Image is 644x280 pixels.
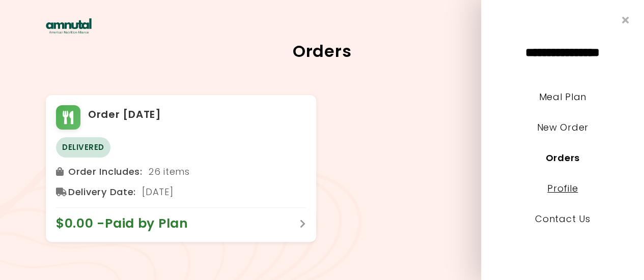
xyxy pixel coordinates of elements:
span: Order Includes : [68,164,143,180]
div: Order [DATE]DeliveredOrder Includes: 26 items Delivery Date: [DATE]$0.00 -Paid by Plan [46,95,316,242]
div: [DATE] [56,184,306,200]
a: Orders [545,151,579,164]
div: 26 items [56,164,306,180]
span: Delivery Date : [68,184,136,200]
h2: Orders [46,43,598,59]
a: New Order [537,121,588,134]
a: Contact Us [535,212,590,225]
span: Delivered [56,137,110,158]
span: $0.00 - Paid by Plan [56,215,199,232]
h2: Order [DATE] [88,107,161,123]
img: AmNutAl [46,18,92,34]
a: Meal Plan [539,90,586,103]
a: Profile [547,182,578,195]
i: Close [622,15,629,25]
